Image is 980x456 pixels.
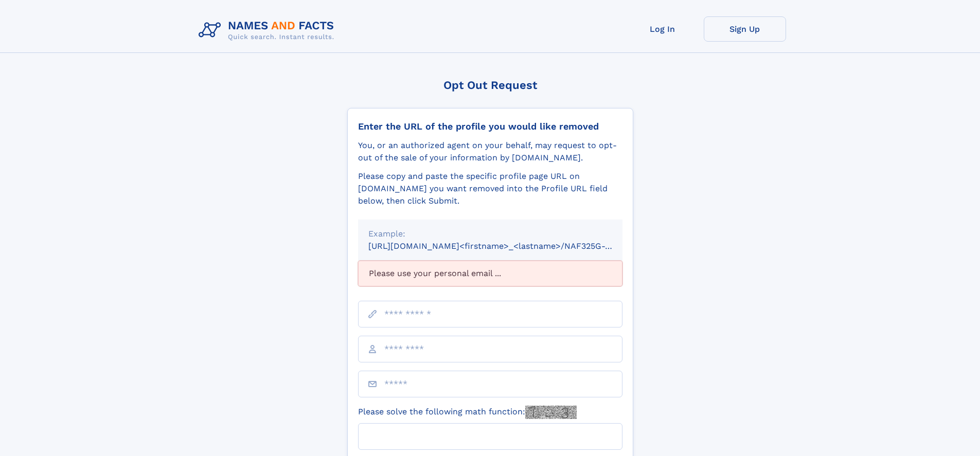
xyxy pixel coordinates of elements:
small: [URL][DOMAIN_NAME]<firstname>_<lastname>/NAF325G-xxxxxxxx [368,241,642,251]
div: Please use your personal email ... [358,261,622,286]
div: Example: [368,228,612,240]
label: Please solve the following math function: [358,406,577,419]
div: Enter the URL of the profile you would like removed [358,121,622,132]
div: You, or an authorized agent on your behalf, may request to opt-out of the sale of your informatio... [358,139,622,164]
a: Log In [621,16,704,42]
img: Logo Names and Facts [194,16,343,44]
a: Sign Up [704,16,786,42]
div: Please copy and paste the specific profile page URL on [DOMAIN_NAME] you want removed into the Pr... [358,170,622,207]
div: Opt Out Request [347,79,633,92]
